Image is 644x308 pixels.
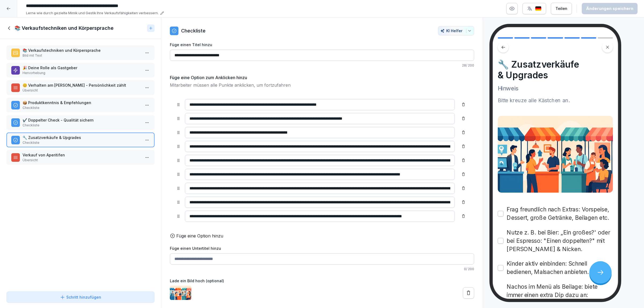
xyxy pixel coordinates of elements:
p: 😊 Verhalten am [PERSON_NAME] - Persönlichkeit zählt [23,82,141,88]
label: Füge einen Untertitel hinzu [170,245,474,251]
div: Bitte kreuze alle Kästchen an. [498,97,613,104]
p: Verkauf von Aperitifen [23,152,141,158]
p: 28 / 200 [170,63,474,68]
img: sba5einxf80epnhdh6wevhum.png [498,116,613,192]
div: Teilen [555,6,567,12]
h4: 🔧 Zusatzverkäufe & Upgrades [498,59,613,81]
p: 📚 Verkaufstechniken und Körpersprache [23,47,141,53]
p: Hervorhebung [23,71,141,75]
p: Mitarbeiter müssen alle Punkte anklicken, um fortzufahren [170,82,474,88]
p: Füge eine Option hinzu [176,233,223,239]
p: Checkliste [23,123,141,128]
label: Füge einen Titel hinzu [170,42,474,47]
p: Kinder aktiv einbinden: Schnell bedienen, Malsachen anbieten. [507,259,613,276]
p: Checkliste [23,105,141,110]
label: Lade ein Bild hoch (optional) [170,278,474,284]
div: 😊 Verhalten am [PERSON_NAME] - Persönlichkeit zähltÜbersicht [6,80,155,95]
div: 📚 Verkaufstechniken und KörperspracheBild mit Text [6,45,155,60]
div: Verkauf von AperitifenÜbersicht [6,150,155,165]
img: sba5einxf80epnhdh6wevhum.png [170,286,191,300]
p: 📦 Produktkenntnis & Empfehlungen [23,100,141,105]
div: 📦 Produktkenntnis & EmpfehlungenCheckliste [6,98,155,112]
h1: 📚 Verkaufstechniken und Körpersprache [14,25,114,31]
p: 🎉 Deine Rolle als Gastgeber [23,65,141,71]
button: Teilen [551,3,572,14]
p: Checkliste [181,27,206,34]
p: Checkliste [23,140,141,145]
h5: Füge eine Option zum Anklicken hinzu [170,74,247,81]
p: Bild mit Text [23,53,141,58]
p: ✔️ Doppelter Check - Qualität sichern [23,117,141,123]
p: Übersicht [23,158,141,163]
img: de.svg [535,6,541,11]
div: Änderungen speichern [586,6,633,12]
div: 🎉 Deine Rolle als GastgeberHervorhebung [6,63,155,78]
div: ✔️ Doppelter Check - Qualität sichernCheckliste [6,115,155,130]
p: Frag freundlich nach Extras: Vorspeise, Dessert, große Getränke, Beilagen etc. [507,205,613,222]
p: Nutze z. B. bei Bier: „Ein großes?' oder bei Espresso: "Einen doppelten?" mit [PERSON_NAME] & Nic... [507,228,613,253]
p: 🔧 Zusatzverkäufe & Upgrades [23,135,141,140]
div: 🔧 Zusatzverkäufe & UpgradesCheckliste [6,133,155,147]
div: KI Helfer [440,28,472,33]
p: 0 / 200 [170,267,474,272]
button: Schritt hinzufügen [6,291,155,303]
button: KI Helfer [438,26,474,35]
button: Änderungen speichern [582,3,638,14]
div: Schritt hinzufügen [60,294,101,300]
p: Hinweis [498,85,613,93]
p: Lerne wie durch gezielte Mimik und Gestik Ihre Verkaufsfähigkeiten verbessern. [26,10,159,16]
p: Übersicht [23,88,141,93]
